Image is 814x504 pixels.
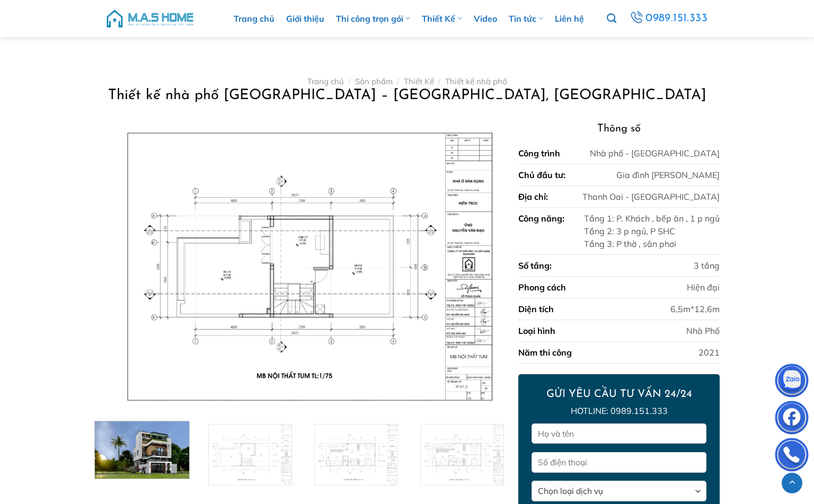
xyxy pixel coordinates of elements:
[532,452,706,473] input: Số điện thoại
[518,147,560,160] div: Công trình
[776,440,808,472] img: Phone
[584,225,720,237] div: Tầng 2: 3 p ngủ, P SHC
[95,419,190,479] img: Thiết kế nhà phố anh Đạo - Thanh Oai, Hà Nội 19
[397,76,399,86] span: /
[94,120,508,413] img: Thiết kế nhà phố anh Đạo - Thanh Oai, Hà Nội 9
[694,259,720,272] div: 3 tầng
[518,346,572,359] div: Năm thi công
[404,76,434,86] a: Thiết Kế
[518,281,566,294] div: Phong cách
[201,421,296,488] img: Thiết kế nhà phố anh Đạo - Thanh Oai, Hà Nội 20
[518,190,548,203] div: Địa chỉ:
[584,212,720,225] div: Tầng 1: P. Khách , bếp ăn , 1 p ngủ
[413,421,508,488] img: Thiết kế nhà phố anh Đạo - Thanh Oai, Hà Nội 22
[607,7,616,30] a: Tìm kiếm
[518,212,564,250] div: Công năng:
[518,259,552,272] div: Số tầng:
[355,76,393,86] a: Sản phẩm
[518,324,555,337] div: Loại hình
[307,76,344,86] a: Trang chủ
[628,9,709,28] a: 0989.151.333
[645,10,707,28] span: 0989.151.333
[776,366,808,398] img: Zalo
[616,169,720,181] div: Gia đình [PERSON_NAME]
[584,237,720,250] div: Tầng 3: P thờ , sân phơi
[670,303,720,315] div: 6,5m*12,6m
[348,76,350,86] span: /
[107,86,707,105] h1: Thiết kế nhà phố [GEOGRAPHIC_DATA] – [GEOGRAPHIC_DATA], [GEOGRAPHIC_DATA]
[518,169,565,181] div: Chủ đầu tư:
[590,147,720,160] div: Nhà phố - [GEOGRAPHIC_DATA]
[782,473,802,493] a: Lên đầu trang
[105,3,195,34] img: M.A.S HOME – Tổng Thầu Thiết Kế Và Xây Nhà Trọn Gói
[532,423,706,444] input: Họ và tên
[445,76,507,86] a: Thiết kế nhà phố
[582,190,720,203] div: Thanh Oai - [GEOGRAPHIC_DATA]
[307,421,402,488] img: Thiết kế nhà phố anh Đạo - Thanh Oai, Hà Nội 21
[686,324,720,337] div: Nhà Phố
[438,76,440,86] span: /
[776,403,808,435] img: Facebook
[518,303,554,315] div: Diện tích
[687,281,720,294] div: Hiện đại
[532,387,706,401] h2: GỬI YÊU CẦU TƯ VẤN 24/24
[518,120,720,137] h3: Thông số
[532,404,706,418] p: Hotline: 0989.151.333
[698,346,720,359] div: 2021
